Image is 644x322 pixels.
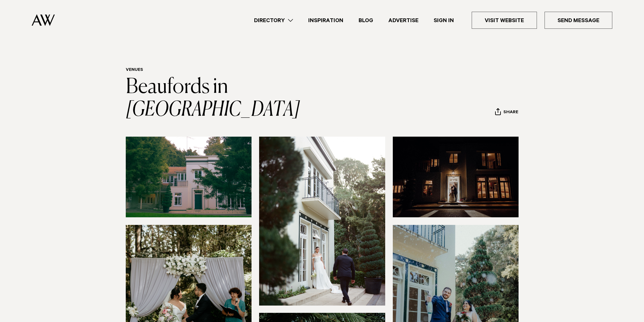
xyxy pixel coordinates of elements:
[259,137,385,305] img: Bride and groom posing outside homestead
[495,108,519,117] button: Share
[126,68,143,73] a: Venues
[393,137,519,217] img: Wedding couple at night in front of homestead
[126,137,252,217] img: Historic homestead at Beaufords in Totara Park
[503,110,518,116] span: Share
[426,16,462,25] a: Sign In
[351,16,381,25] a: Blog
[246,16,301,25] a: Directory
[126,77,300,120] a: Beaufords in [GEOGRAPHIC_DATA]
[301,16,351,25] a: Inspiration
[32,14,55,26] img: Auckland Weddings Logo
[472,12,537,29] a: Visit Website
[381,16,426,25] a: Advertise
[545,12,612,29] a: Send Message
